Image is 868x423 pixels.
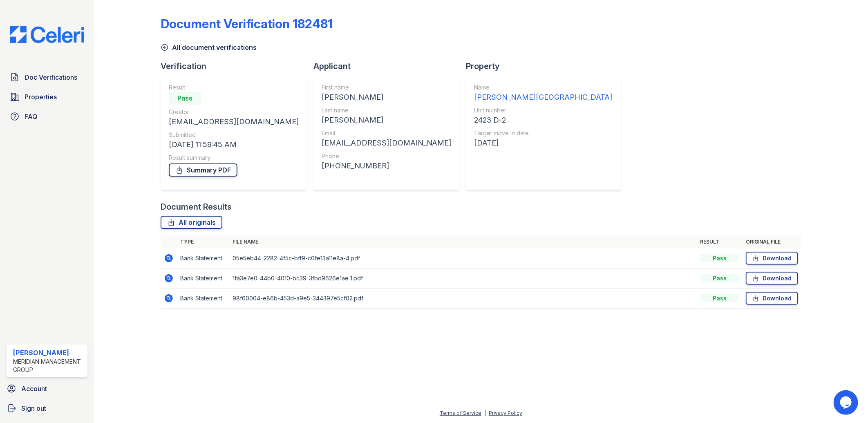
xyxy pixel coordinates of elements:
[700,254,739,262] div: Pass
[322,129,452,137] div: Email
[229,269,697,289] td: 1fa3e7e0-44b0-4010-bc39-3fbd9626e1ae 1.pdf
[474,114,613,126] div: 2423 D-2
[7,108,87,125] a: FAQ
[474,83,613,103] a: Name [PERSON_NAME][GEOGRAPHIC_DATA]
[3,26,91,43] img: CE_Logo_Blue-a8612792a0a2168367f1c8372b55b34899dd931a85d93a1a3d3e32e68fde9ad4.png
[25,112,38,121] span: FAQ
[161,43,257,52] a: All document verifications
[25,92,57,102] span: Properties
[161,216,222,229] a: All originals
[13,358,84,374] div: Meridian Management Group
[161,60,313,72] div: Verification
[489,410,522,416] a: Privacy Policy
[169,131,299,139] div: Submitted
[169,83,299,92] div: Result
[13,348,84,358] div: [PERSON_NAME]
[322,137,452,149] div: [EMAIL_ADDRESS][DOMAIN_NAME]
[834,390,860,415] iframe: chat widget
[313,60,466,72] div: Applicant
[177,235,229,248] th: Type
[322,92,452,103] div: [PERSON_NAME]
[229,289,697,309] td: 98f60004-e86b-453d-a9e5-344397e5cf02.pdf
[177,269,229,289] td: Bank Statement
[169,163,237,177] a: Summary PDF
[21,384,47,394] span: Account
[322,83,452,92] div: First name
[322,106,452,114] div: Last name
[474,137,613,149] div: [DATE]
[25,72,77,82] span: Doc Verifications
[474,92,613,103] div: [PERSON_NAME][GEOGRAPHIC_DATA]
[229,248,697,269] td: 05e5eb44-2282-4f5c-bff9-c0fe13a11e8a-4.pdf
[322,160,452,172] div: [PHONE_NUMBER]
[700,294,739,302] div: Pass
[743,235,801,248] th: Original file
[169,92,201,105] div: Pass
[697,235,743,248] th: Result
[161,201,232,213] div: Document Results
[177,289,229,309] td: Bank Statement
[169,116,299,128] div: [EMAIL_ADDRESS][DOMAIN_NAME]
[746,272,798,285] a: Download
[177,248,229,269] td: Bank Statement
[7,89,87,105] a: Properties
[169,108,299,116] div: Creator
[474,129,613,137] div: Target move in date
[474,106,613,114] div: Unit number
[746,252,798,265] a: Download
[466,60,627,72] div: Property
[700,274,739,282] div: Pass
[7,69,87,85] a: Doc Verifications
[21,403,46,413] span: Sign out
[3,380,91,397] a: Account
[3,400,91,416] a: Sign out
[746,292,798,305] a: Download
[322,152,452,160] div: Phone
[484,410,486,416] div: |
[322,114,452,126] div: [PERSON_NAME]
[474,83,613,92] div: Name
[169,154,299,162] div: Result summary
[169,139,299,150] div: [DATE] 11:59:45 AM
[161,16,333,31] div: Document Verification 182481
[440,410,481,416] a: Terms of Service
[229,235,697,248] th: File name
